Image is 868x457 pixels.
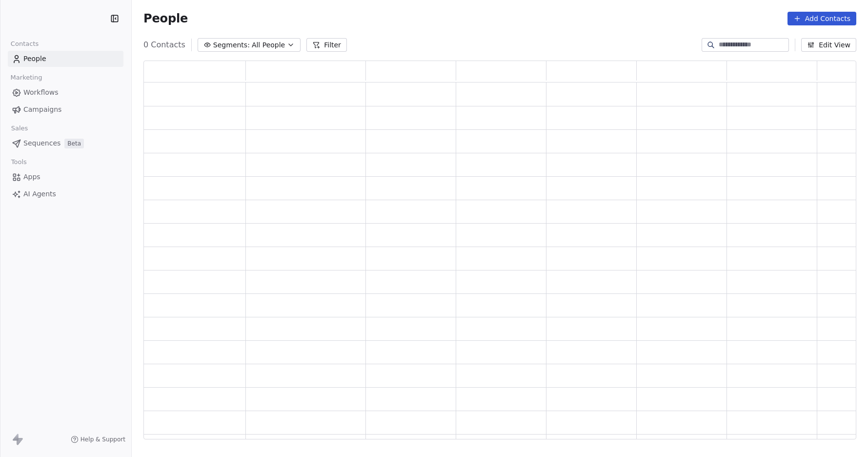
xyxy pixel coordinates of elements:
[252,40,285,50] span: All People
[143,11,188,26] span: People
[64,139,84,148] span: Beta
[7,155,31,169] span: Tools
[787,12,856,25] button: Add Contacts
[6,37,43,51] span: Contacts
[23,172,40,182] span: Apps
[7,121,32,136] span: Sales
[8,51,123,67] a: People
[6,70,46,85] span: Marketing
[143,39,185,51] span: 0 Contacts
[81,436,125,443] span: Help & Support
[23,189,56,199] span: AI Agents
[8,84,123,101] a: Workflows
[71,436,125,443] a: Help & Support
[23,104,61,115] span: Campaigns
[23,87,59,98] span: Workflows
[8,135,123,151] a: SequencesBeta
[23,54,46,64] span: People
[8,102,123,118] a: Campaigns
[306,38,347,52] button: Filter
[23,138,61,148] span: Sequences
[8,169,123,185] a: Apps
[213,40,250,50] span: Segments:
[8,186,123,202] a: AI Agents
[801,38,856,52] button: Edit View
